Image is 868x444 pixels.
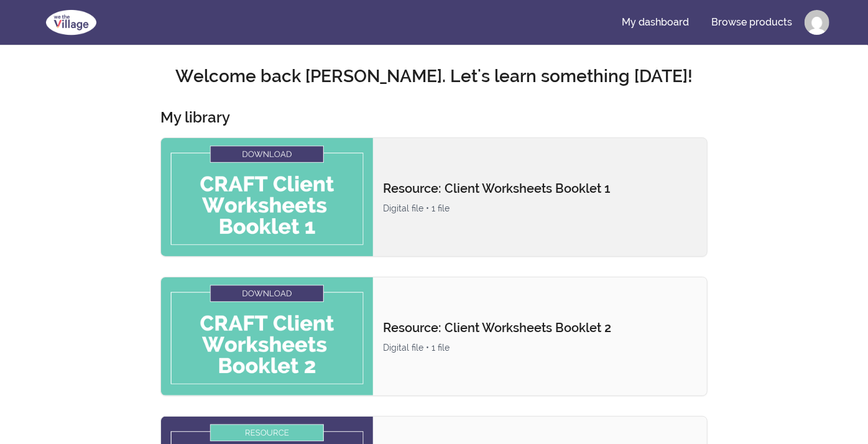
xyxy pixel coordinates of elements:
[39,7,104,37] img: We The Village logo
[612,7,699,37] a: My dashboard
[160,277,708,396] a: Product image for Resource: Client Worksheets Booklet 2Resource: Client Worksheets Booklet 2Digit...
[383,180,697,197] p: Resource: Client Worksheets Booklet 1
[701,7,802,37] a: Browse products
[160,137,708,257] a: Product image for Resource: Client Worksheets Booklet 1Resource: Client Worksheets Booklet 1Digit...
[39,65,829,88] h2: Welcome back [PERSON_NAME]. Let's learn something [DATE]!
[383,319,697,336] p: Resource: Client Worksheets Booklet 2
[805,10,829,35] img: Profile image for Kathie Noel
[161,138,373,256] img: Product image for Resource: Client Worksheets Booklet 1
[612,7,829,37] nav: Main
[383,341,697,354] div: Digital file • 1 file
[160,108,230,127] h3: My library
[383,202,697,215] div: Digital file • 1 file
[161,277,373,395] img: Product image for Resource: Client Worksheets Booklet 2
